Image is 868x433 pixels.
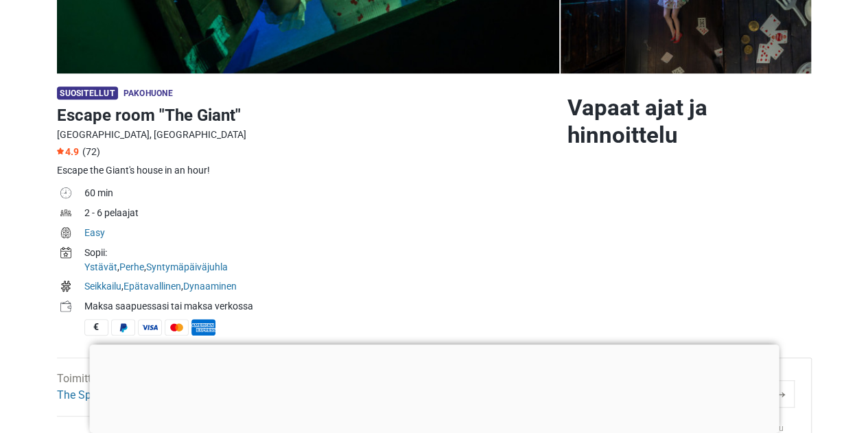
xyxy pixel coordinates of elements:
[146,261,228,272] a: Syntymäpäiväjuhla
[84,244,556,278] td: , ,
[567,165,812,358] iframe: Advertisement
[84,261,117,272] a: Ystävät
[57,388,108,401] a: The Space
[191,319,215,336] span: American Express
[111,319,135,336] span: PayPal
[183,281,237,292] a: Dynaaminen
[124,281,181,292] a: Epätavallinen
[57,163,556,178] div: Escape the Giant's house in an hour!
[138,319,162,336] span: Visa
[567,94,812,149] h2: Vapaat ajat ja hinnoittelu
[84,246,556,260] div: Sopii:
[57,86,118,100] span: Suositellut
[57,371,113,403] div: Toimittanut
[57,128,556,142] div: [GEOGRAPHIC_DATA], [GEOGRAPHIC_DATA]
[165,319,189,336] span: MasterCard
[84,204,556,224] td: 2 - 6 pelaajat
[84,319,108,336] span: Käteinen
[82,146,100,157] span: (72)
[124,89,173,98] span: Pakohuone
[57,148,64,154] img: Star
[119,261,144,272] a: Perhe
[89,344,779,430] iframe: Advertisement
[764,380,794,407] th: →
[84,278,556,298] td: , ,
[57,146,79,157] span: 4.9
[84,227,105,238] a: Easy
[84,281,121,292] a: Seikkailu
[84,299,556,314] div: Maksa saapuessasi tai maksa verkossa
[57,103,556,128] h1: Escape room "The Giant"
[84,185,556,204] td: 60 min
